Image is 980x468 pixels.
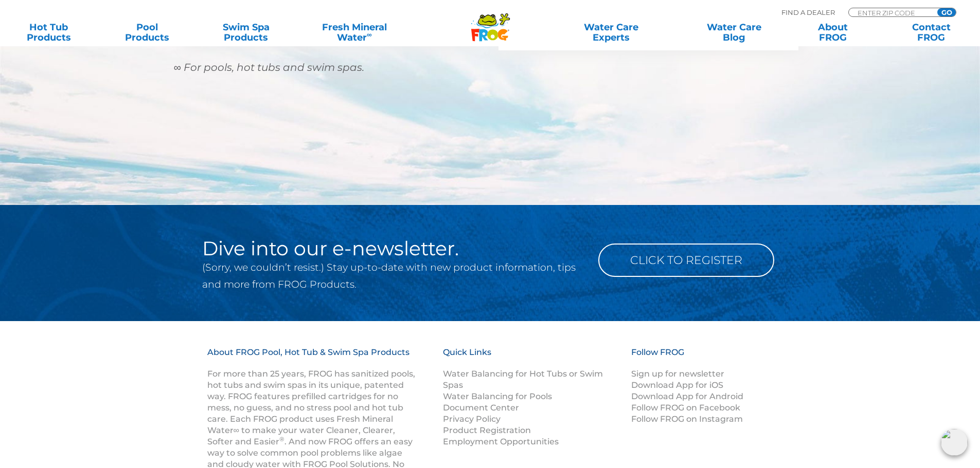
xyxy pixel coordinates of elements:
a: Document Center [443,403,519,413]
p: Find A Dealer [781,8,835,17]
a: Click to Register [598,244,774,277]
a: Hot TubProducts [10,22,87,43]
a: AboutFROG [794,22,871,43]
a: Follow FROG on Facebook [631,403,740,413]
h3: About FROG Pool, Hot Tub & Swim Spa Products [207,347,417,368]
a: Water Balancing for Hot Tubs or Swim Spas [443,369,603,390]
a: Fresh MineralWater∞ [306,22,402,43]
sup: ® [279,435,284,443]
a: Product Registration [443,425,531,435]
a: Download App for iOS [631,380,723,390]
a: Privacy Policy [443,414,501,424]
a: Swim SpaProducts [208,22,284,43]
input: GO [937,8,956,16]
a: Follow FROG on Instagram [631,414,743,424]
a: Sign up for newsletter [631,369,724,379]
a: Employment Opportunities [443,437,559,446]
input: Zip Code Form [857,8,926,17]
h3: Quick Links [443,347,619,368]
a: Water CareBlog [696,22,772,43]
img: openIcon [941,429,968,456]
sup: ∞ [367,30,372,39]
a: Water Balancing for Pools [443,391,552,401]
a: Download App for Android [631,391,743,401]
a: PoolProducts [109,22,186,43]
h3: Follow FROG [631,347,760,368]
h2: Dive into our e-newsletter. [202,238,583,259]
a: ContactFROG [893,22,970,43]
p: (Sorry, we couldn’t resist.) Stay up-to-date with new product information, tips and more from FRO... [202,259,583,293]
a: Water CareExperts [549,22,673,43]
em: ∞ For pools, hot tubs and swim spas. [174,61,364,73]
